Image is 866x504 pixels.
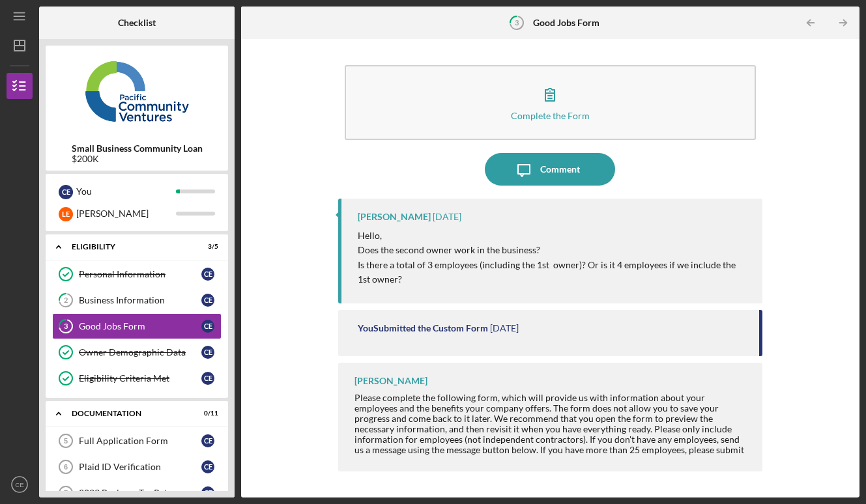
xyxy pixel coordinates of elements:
div: C E [201,460,214,473]
tspan: 3 [64,322,68,331]
tspan: 6 [64,463,68,471]
b: Small Business Community Loan [72,143,203,154]
img: Product logo [46,52,228,130]
tspan: 5 [64,437,68,445]
time: 2025-09-09 00:10 [490,323,519,333]
div: Please complete the following form, which will provide us with information about your employees a... [354,393,749,466]
a: Owner Demographic DataCE [52,339,222,365]
div: You [76,180,176,203]
tspan: 3 [515,18,519,27]
div: L E [59,207,73,221]
div: Comment [540,153,580,186]
div: C E [201,320,214,333]
p: Is there a total of 3 employees (including the 1st owner)? Or is it 4 employees if we include the... [358,258,749,287]
div: C E [201,372,214,385]
div: 2023 Business Tax Return [79,488,201,498]
a: 6Plaid ID VerificationCE [52,454,222,480]
div: You Submitted the Custom Form [358,323,488,333]
div: [PERSON_NAME] [358,212,431,222]
a: Personal InformationCE [52,261,222,287]
button: CE [7,471,33,497]
div: C E [201,346,214,359]
b: Good Jobs Form [533,18,599,28]
a: Eligibility Criteria MetCE [52,365,222,391]
div: Eligibility [72,243,186,251]
time: 2025-09-09 00:49 [433,212,461,222]
tspan: 2 [64,296,68,305]
div: C E [201,268,214,281]
tspan: 7 [64,489,68,497]
div: Complete the Form [511,111,590,120]
p: Does the second owner work in the business? [358,243,749,257]
div: Full Application Form [79,436,201,446]
div: 0 / 11 [195,410,218,417]
a: 3Good Jobs FormCE [52,313,222,339]
div: $200K [72,154,203,164]
div: Plaid ID Verification [79,462,201,472]
div: C E [59,185,73,199]
div: [PERSON_NAME] [76,203,176,225]
div: Documentation [72,410,186,417]
div: Personal Information [79,269,201,279]
div: [PERSON_NAME] [354,376,427,386]
div: Eligibility Criteria Met [79,373,201,384]
button: Complete the Form [345,65,755,140]
a: 5Full Application FormCE [52,428,222,454]
b: Checklist [118,18,156,28]
div: C E [201,434,214,447]
div: C E [201,294,214,307]
text: CE [15,481,23,488]
p: Hello, [358,229,749,243]
div: Owner Demographic Data [79,347,201,357]
div: Good Jobs Form [79,321,201,331]
div: C E [201,486,214,499]
button: Comment [485,153,615,186]
a: 2Business InformationCE [52,287,222,313]
div: Business Information [79,295,201,305]
div: 3 / 5 [195,243,218,251]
